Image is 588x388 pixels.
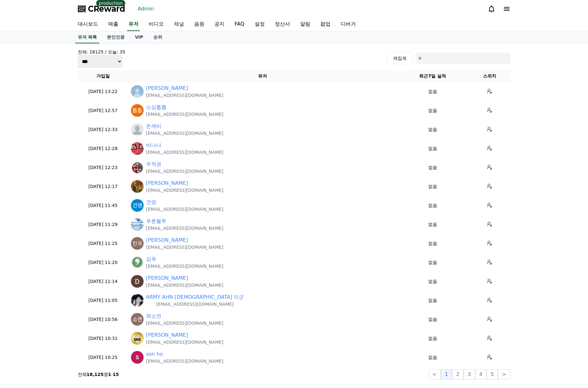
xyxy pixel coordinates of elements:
a: 유저 목록 [75,31,100,43]
p: [EMAIL_ADDRESS][DOMAIN_NAME] [146,206,224,212]
p: [DATE] 13:22 [80,88,126,95]
p: [EMAIL_ADDRESS][DOMAIN_NAME] [146,320,224,326]
p: [EMAIL_ADDRESS][DOMAIN_NAME] [146,149,224,155]
a: CReward [78,4,125,14]
p: 없음 [399,107,466,114]
a: FAQ [230,18,250,31]
a: 디버거 [336,18,361,31]
a: 음원 [189,18,209,31]
span: Messages [53,210,71,216]
span: CReward [88,4,125,14]
img: https://lh3.googleusercontent.com/a/ACg8ocJB1qlOpLjHMgAmcXNbMA7lCtMf_vJ7ResB7nBSqFgvSfjWsA=s96-c [131,351,144,364]
th: 가입일 [78,70,128,82]
img: https://lh3.googleusercontent.com/a/ACg8ocItq20kDy3KEOgPT09ABM7iQINHRWvWTxtPDdpeDgPnAEicrA=s96-c [131,104,144,117]
img: https://lh3.googleusercontent.com/a/ACg8ocIzumZNxsvmElENDzGxMhjID-J7F69fvjhg7c_QUpAp_K_Exg=s96-c [131,313,144,326]
button: < [428,369,441,379]
p: 없음 [399,88,466,95]
img: https://lh3.googleusercontent.com/a/ACg8ocLWAa0jf2WrTPZMaLzCkkujHYLNxl18_2cmGnvtaEpducHJvw=s96-c [131,237,144,250]
p: 없음 [399,316,466,323]
a: [PERSON_NAME] [146,84,188,92]
a: Settings [82,201,121,216]
a: 최소연 [146,312,161,320]
span: Home [16,210,27,215]
p: [DATE] 11:20 [80,259,126,266]
a: Admin [135,4,157,14]
p: 없음 [399,183,466,190]
th: 스위치 [469,70,511,82]
p: [DATE] 12:17 [80,183,126,190]
p: [DATE] 11:45 [80,202,126,209]
a: 무적권 [146,160,161,168]
th: 최근7일 실적 [397,70,469,82]
a: 정산서 [270,18,295,31]
p: 없음 [399,240,466,247]
p: [DATE] 10:31 [80,335,126,342]
a: 비디오 [144,18,169,31]
p: [DATE] 12:57 [80,107,126,114]
p: 없음 [399,126,466,133]
img: http://k.kakaocdn.net/dn/lpJ1A/btsM1kKWnOi/8AHHNbACj4pY7QkabC9v9k/img_640x640.jpg [131,180,144,193]
p: [DATE] 10:56 [80,316,126,323]
p: [DATE] 12:28 [80,145,126,152]
th: 유저 [128,70,397,82]
p: 없음 [399,202,466,209]
a: 설정 [250,18,270,31]
button: 1 [441,369,452,379]
a: Home [2,201,42,216]
button: 2 [452,369,463,379]
img: https://lh3.googleusercontent.com/a/ACg8ocJTrAXl5EjdPQ1e06LASbrhAqOOo4StwB08BiUAvXYCsQH70w=s96-c [131,275,144,288]
button: > [498,369,510,379]
a: 본인인증 [102,31,130,43]
h4: 전체: 18125 / 오늘: 35 [78,49,125,55]
p: 없음 [399,335,466,342]
a: 김푸 [146,255,156,263]
a: 순위 [148,31,167,43]
a: Messages [42,201,82,216]
img: https://lh3.googleusercontent.com/a/ACg8ocJ7wj0aWMcQ0fOOFOmFaeLEp9Mq0WRiFUZUJMrXSlWHVPDw1yIB=s96-c [131,256,144,269]
img: https://lh3.googleusercontent.com/a/ACg8ocLDwJXTvsKZFd1rjYpWidG3U4Kmt_acM69M6HpZN1ZeIA_qH_ZV=s96-c [131,218,144,231]
p: [EMAIL_ADDRESS][DOMAIN_NAME] [146,92,224,98]
strong: 15 [113,372,119,377]
p: 없음 [399,221,466,228]
button: 5 [486,369,498,379]
a: 공지 [209,18,230,31]
a: son ho [146,350,163,358]
p: [EMAIL_ADDRESS][DOMAIN_NAME] [146,358,224,364]
p: [EMAIL_ADDRESS][DOMAIN_NAME] [146,111,224,117]
a: [PERSON_NAME] [146,179,188,187]
a: VIP [130,31,148,43]
p: [EMAIL_ADDRESS][DOMAIN_NAME] [146,301,244,307]
p: 없음 [399,145,466,152]
a: 채널 [169,18,189,31]
img: https://lh3.googleusercontent.com/a/ACg8ocJbT7mFMSWaSjxA9a73SSs6xtYtQMCav7Vg0_9R2J5HFUfElsk=s96-c [131,294,144,307]
p: [DATE] 12:23 [80,164,126,171]
a: 유저 [127,18,140,31]
p: [DATE] 11:29 [80,221,126,228]
a: 푸른블루 [146,217,166,225]
p: [DATE] 11:14 [80,278,126,285]
a: 소싱톱톱 [146,103,166,111]
button: 4 [475,369,486,379]
p: [EMAIL_ADDRESS][DOMAIN_NAME] [146,282,224,288]
img: profile_blank.webp [131,123,144,136]
img: https://lh3.googleusercontent.com/a/ACg8ocL79IshxouRWlzT4BMPezAaX18lnANriN0lO4JpDXs0WKuBP2Qj=s96-c [131,161,144,174]
img: http://img1.kakaocdn.net/thumb/R640x640.q70/?fname=http://t1.kakaocdn.net/account_images/default_... [131,85,144,98]
a: 바나나 [146,141,161,149]
img: https://lh3.googleusercontent.com/a/ACg8ocIDoRz9Upfc_29yo6FGTYivSk5yygx1bNYDmxeNUGrFwR7xyHM=s96-c [131,332,144,345]
p: [DATE] 11:05 [80,297,126,304]
p: [DATE] 11:25 [80,240,126,247]
a: [PERSON_NAME] [146,274,188,282]
p: [EMAIL_ADDRESS][DOMAIN_NAME] [146,339,224,345]
a: 알림 [295,18,315,31]
p: 전체 중 - [78,371,119,378]
a: 건영 [146,198,156,206]
p: [EMAIL_ADDRESS][DOMAIN_NAME] [146,130,224,136]
span: Settings [94,210,109,215]
a: [PERSON_NAME] [146,236,188,244]
p: [DATE] 12:33 [80,126,126,133]
strong: 18,125 [87,372,104,377]
p: 없음 [399,278,466,285]
button: 재집계 [387,52,413,64]
p: 없음 [399,164,466,171]
p: [DATE] 10:25 [80,354,126,361]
